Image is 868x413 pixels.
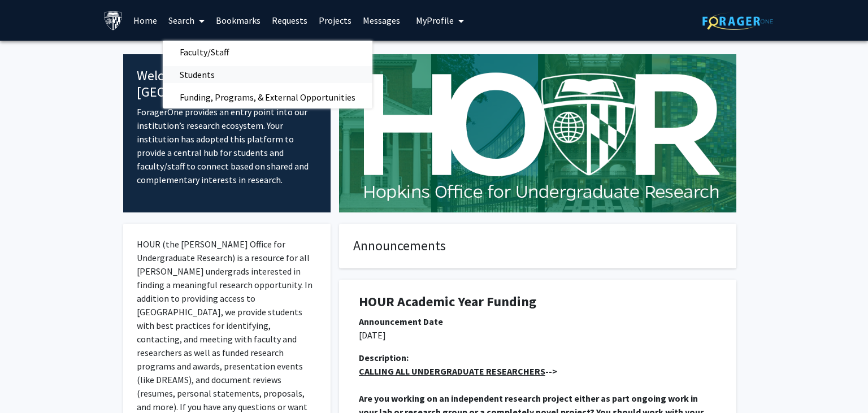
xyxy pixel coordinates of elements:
[353,238,722,254] h4: Announcements
[313,1,357,40] a: Projects
[359,366,545,377] u: CALLING ALL UNDERGRADUATE RESEARCHERS
[163,66,372,83] a: Students
[359,328,717,342] p: [DATE]
[137,68,317,101] h4: Welcome to [GEOGRAPHIC_DATA]
[163,89,372,106] a: Funding, Programs, & External Opportunities
[8,362,48,405] iframe: Chat
[702,12,773,30] img: ForagerOne Logo
[359,351,717,364] div: Description:
[357,1,406,40] a: Messages
[137,105,317,186] p: ForagerOne provides an entry point into our institution’s research ecosystem. Your institution ha...
[416,15,454,26] span: My Profile
[210,1,266,40] a: Bookmarks
[163,1,210,40] a: Search
[163,86,372,108] span: Funding, Programs, & External Opportunities
[359,315,717,328] div: Announcement Date
[163,41,246,63] span: Faculty/Staff
[103,11,123,31] img: Johns Hopkins University Logo
[266,1,313,40] a: Requests
[359,294,717,310] h1: HOUR Academic Year Funding
[163,63,232,86] span: Students
[163,44,372,60] a: Faculty/Staff
[359,366,557,377] strong: -->
[339,54,736,212] img: Cover Image
[128,1,163,40] a: Home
